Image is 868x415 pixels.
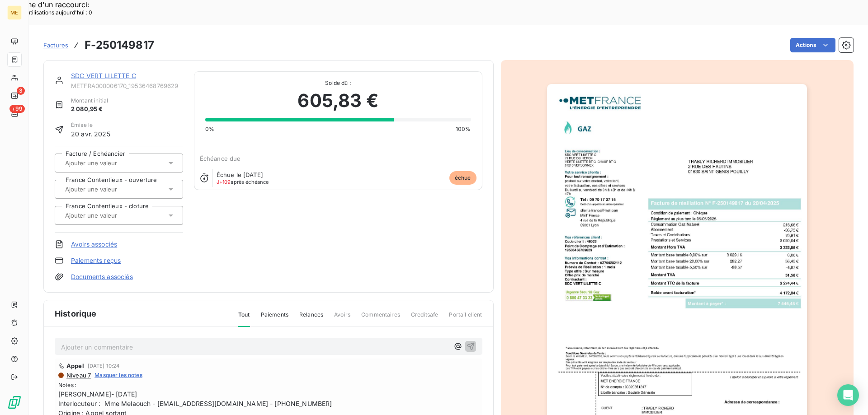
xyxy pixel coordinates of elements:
[85,37,154,53] h3: F-250149817
[71,82,183,89] span: METFRA000006170_19536468769629
[71,240,117,249] a: Avoirs associés
[790,38,835,52] button: Actions
[55,308,97,320] span: Historique
[217,179,231,185] span: J+109
[200,155,241,162] span: Échéance due
[64,185,155,193] input: Ajouter une valeur
[7,395,22,410] img: Logo LeanPay
[58,381,479,389] span: Notes :
[43,41,68,50] a: Factures
[88,363,120,368] span: [DATE] 10:24
[71,72,136,79] a: SDC VERT LILETTE C
[9,105,25,113] span: +99
[361,311,400,326] span: Commentaires
[71,129,110,139] span: 20 avr. 2025
[17,87,25,95] span: 3
[456,125,471,133] span: 100%
[205,125,214,133] span: 0%
[71,105,108,114] span: 2 080,95 €
[217,171,263,178] span: Échue le [DATE]
[64,211,155,219] input: Ajouter une valeur
[334,311,350,326] span: Avoirs
[297,87,378,114] span: 605,83 €
[94,371,142,379] span: Masquer les notes
[449,311,482,326] span: Portail client
[66,372,91,379] span: Niveau 7
[71,272,133,281] a: Documents associés
[261,311,288,326] span: Paiements
[238,311,250,327] span: Tout
[7,89,21,103] a: 3
[71,97,108,105] span: Montant initial
[71,121,110,129] span: Émise le
[299,311,323,326] span: Relances
[64,159,155,167] input: Ajouter une valeur
[449,171,476,185] span: échue
[217,179,269,185] span: après échéance
[43,42,68,49] span: Factures
[71,256,121,265] a: Paiements reçus
[7,107,21,121] a: +99
[205,79,471,87] span: Solde dû :
[66,362,84,369] span: Appel
[837,384,859,406] div: Open Intercom Messenger
[411,311,439,326] span: Creditsafe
